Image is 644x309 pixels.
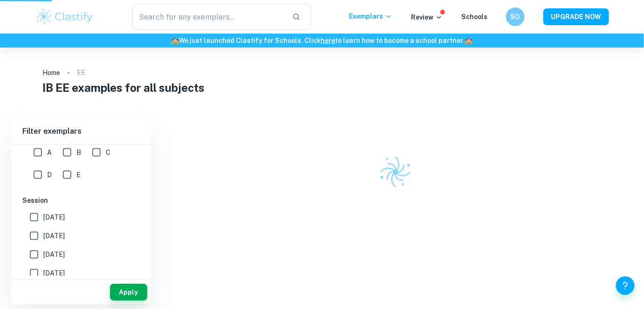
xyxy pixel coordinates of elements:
h6: We just launched Clastify for Schools. Click to learn how to become a school partner. [2,35,642,46]
a: Home [42,66,60,79]
span: [DATE] [43,268,65,278]
span: 🏫 [465,37,473,44]
button: Apply [110,284,147,301]
input: Search for any exemplars... [132,4,285,30]
h6: Session [22,195,140,206]
p: EE [77,68,85,78]
button: UPGRADE NOW [543,8,609,25]
span: [DATE] [43,212,65,222]
img: Clastify logo [35,7,94,26]
a: here [321,37,336,44]
span: [DATE] [43,231,65,241]
img: Clastify logo [376,152,416,192]
span: [DATE] [43,249,65,260]
span: E [76,170,81,180]
p: Review [411,12,443,22]
p: Exemplars [349,11,392,21]
span: B [76,147,81,158]
button: SO [506,7,525,26]
h1: IB EE examples for all subjects [42,79,602,96]
span: C [106,147,110,158]
h6: Filter exemplars [11,118,151,144]
span: A [47,147,52,158]
button: Help and Feedback [616,276,635,295]
a: Schools [461,13,487,21]
span: D [47,170,52,180]
span: 🏫 [171,37,179,44]
h6: SO [510,12,521,22]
